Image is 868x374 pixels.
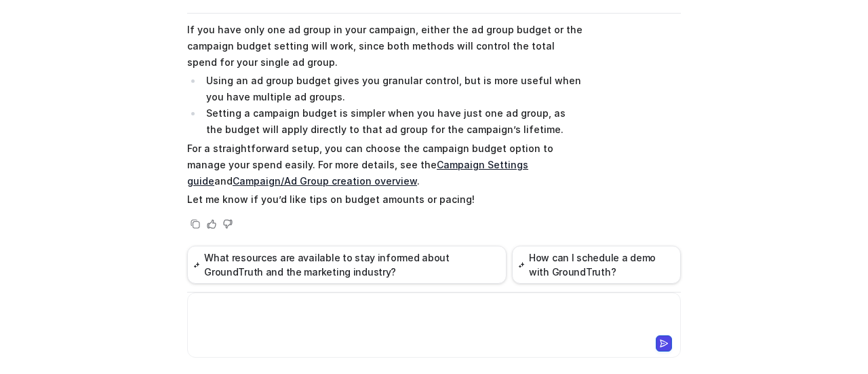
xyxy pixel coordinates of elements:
p: If you have only one ad group in your campaign, either the ad group budget or the campaign budget... [187,22,584,71]
a: Campaign Settings guide [187,159,528,187]
li: Using an ad group budget gives you granular control, but is more useful when you have multiple ad... [202,73,584,105]
p: For a straightforward setup, you can choose the campaign budget option to manage your spend easil... [187,141,584,189]
button: What resources are available to stay informed about GroundTruth and the marketing industry? [187,246,507,284]
p: Let me know if you’d like tips on budget amounts or pacing! [187,191,584,208]
button: How can I schedule a demo with GroundTruth? [512,246,681,284]
li: Setting a campaign budget is simpler when you have just one ad group, as the budget will apply di... [202,105,584,138]
a: Campaign/Ad Group creation overview [233,175,417,187]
